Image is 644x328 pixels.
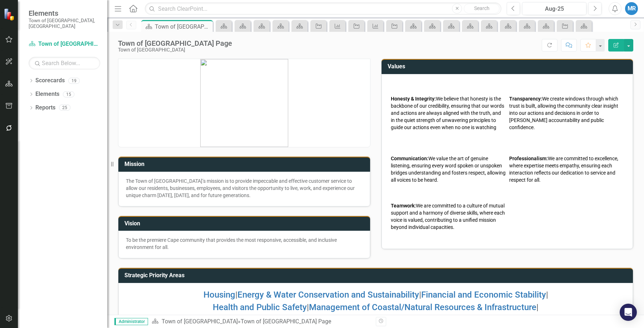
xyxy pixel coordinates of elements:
[391,203,416,209] strong: Teamwork:
[155,22,211,31] div: Town of [GEOGRAPHIC_DATA] Page
[474,5,490,11] span: Search
[203,290,548,300] span: | | |
[29,40,100,48] a: Town of [GEOGRAPHIC_DATA]
[68,78,80,84] div: 19
[126,236,363,251] p: To be the premiere Cape community that provides the most responsive, accessible, and inclusive en...
[625,2,638,15] button: MR
[391,202,506,231] p: We are committed to a culture of mutual support and a harmony of diverse skills, where each voice...
[63,91,74,97] div: 15
[213,302,307,312] a: Health and Public Safety
[29,57,100,69] input: Search Below...
[114,318,148,325] span: Administrator
[509,96,542,102] strong: Transparency:
[620,304,637,321] div: Open Intercom Messenger
[145,3,501,15] input: Search ClearPoint...
[200,59,288,147] img: mceclip0.png
[4,8,16,21] img: ClearPoint Strategy
[309,302,536,312] a: Management of Coastal/Natural Resources & Infrastructure
[421,290,546,300] a: Financial and Economic Stability
[509,155,624,183] p: We are committed to excellence, where expertise meets empathy, ensuring each interaction reflects...
[162,318,238,325] a: Town of [GEOGRAPHIC_DATA]
[124,272,629,279] h3: Strategic Priority Areas
[391,155,506,183] p: We value the art of genuine listening, ensuring every word spoken or unspoken bridges understandi...
[126,177,363,199] p: The Town of [GEOGRAPHIC_DATA]’s mission is to provide impeccable and effective customer service t...
[388,63,630,70] h3: Values
[391,96,436,102] strong: Honesty & Integrity:
[213,302,539,312] span: | |
[509,95,624,131] p: We create windows through which trust is built, allowing the community clear insight into our act...
[152,318,370,326] div: »
[124,161,367,167] h3: Mission
[522,2,586,15] button: Aug-25
[29,9,100,18] span: Elements
[241,318,331,325] div: Town of [GEOGRAPHIC_DATA] Page
[29,18,100,29] small: Town of [GEOGRAPHIC_DATA], [GEOGRAPHIC_DATA]
[35,104,55,112] a: Reports
[391,156,428,161] strong: Communication:
[124,220,367,227] h3: Vision
[237,290,419,300] a: Energy & Water Conservation and Sustainability
[203,290,235,300] a: Housing
[525,5,584,13] div: Aug-25
[118,47,232,53] div: Town of [GEOGRAPHIC_DATA]
[391,95,506,131] p: We believe that honesty is the backbone of our credibility, ensuring that our words and actions a...
[35,77,65,85] a: Scorecards
[509,156,548,161] strong: Professionalism:
[59,105,70,111] div: 25
[35,90,59,98] a: Elements
[464,4,500,14] button: Search
[118,39,232,47] div: Town of [GEOGRAPHIC_DATA] Page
